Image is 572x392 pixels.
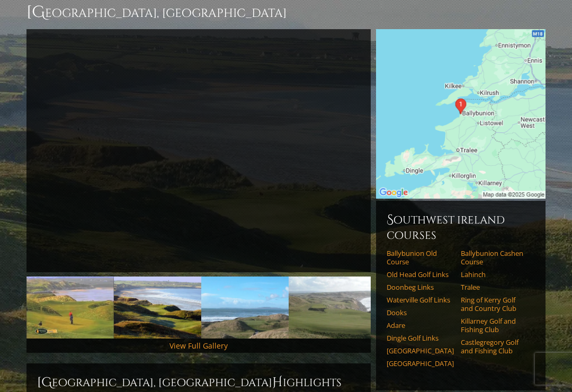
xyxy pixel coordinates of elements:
h1: [GEOGRAPHIC_DATA], [GEOGRAPHIC_DATA] [26,2,546,23]
h2: [GEOGRAPHIC_DATA], [GEOGRAPHIC_DATA] ighlights [37,374,360,391]
a: Ring of Kerry Golf and Country Club [461,296,528,313]
a: Dooks [387,308,454,317]
a: Killarney Golf and Fishing Club [461,317,528,334]
a: [GEOGRAPHIC_DATA] [387,359,454,368]
a: Ballybunion Cashen Course [461,249,528,266]
span: H [272,374,283,391]
a: Lahinch [461,270,528,279]
h6: Southwest Ireland Courses [387,211,535,243]
a: View Full Gallery [169,341,228,351]
a: Ballybunion Old Course [387,249,454,266]
a: Old Head Golf Links [387,270,454,279]
a: Dingle Golf Links [387,334,454,342]
a: Adare [387,321,454,329]
a: Waterville Golf Links [387,296,454,304]
a: Tralee [461,283,528,291]
img: Google Map of Sandhill Rd, Ballybunnion, Co. Kerry, Ireland [376,29,546,199]
a: Castlegregory Golf and Fishing Club [461,338,528,355]
a: [GEOGRAPHIC_DATA] [387,346,454,355]
a: Doonbeg Links [387,283,454,291]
